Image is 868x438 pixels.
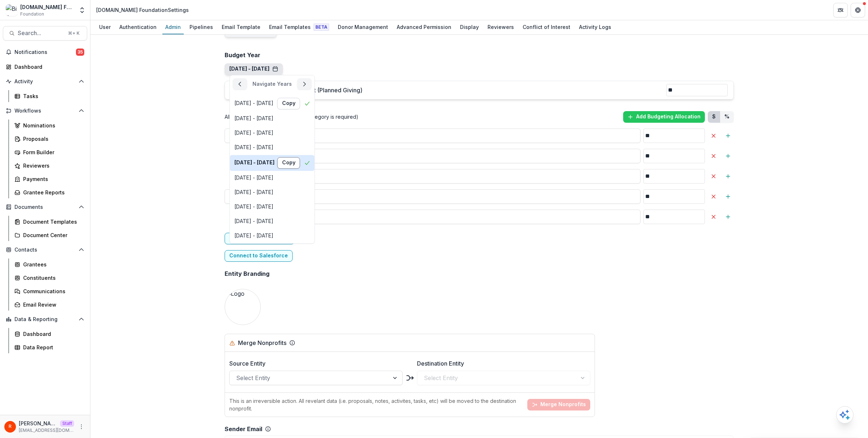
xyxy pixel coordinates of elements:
[229,359,398,368] label: Source Entity
[12,328,87,340] a: Dashboard
[722,191,734,202] button: Add Sub-Category
[225,233,294,244] button: Connect to Quickbooks
[14,108,76,114] span: Workflows
[23,122,81,129] div: Nominations
[3,313,87,325] button: Open Data & Reporting
[77,422,86,431] button: More
[643,210,705,224] input: Delete AllocationAdd Sub-Category
[722,211,734,223] button: Add Sub-Category
[722,150,734,162] button: Add Sub-Category
[527,399,590,410] button: Merge Nonprofits
[225,52,734,59] h2: Budget Year
[12,258,87,270] a: Grantees
[234,204,273,210] div: [DATE] - [DATE]
[20,11,44,17] span: Foundation
[3,76,87,87] button: Open Activity
[708,150,719,162] button: Delete Allocation
[12,272,87,284] a: Constituents
[14,63,81,71] div: Dashboard
[229,66,278,72] button: [DATE] - [DATE]
[836,406,854,424] button: Open AI Assistant
[12,90,87,102] a: Tasks
[643,169,705,184] input: Delete AllocationAdd Sub-Category
[252,81,292,90] p: Navigate Years
[23,135,81,143] div: Proposals
[76,49,84,56] span: 35
[20,3,74,11] div: [DOMAIN_NAME] Foundation
[23,287,81,295] div: Communications
[225,189,641,204] input: Delete AllocationAdd Sub-Category
[12,341,87,353] a: Data Report
[234,233,273,239] div: [DATE] - [DATE]
[23,231,81,239] div: Document Center
[666,84,728,96] input: Total budget year grant budget (Planned Giving)
[225,270,269,277] h2: Entity Branding
[12,160,87,172] a: Reviewers
[232,149,641,163] input: Delete AllocationAdd Sub-Category
[23,218,81,226] div: Document Templates
[116,20,159,34] a: Authentication
[67,29,81,37] div: ⌘ + K
[394,22,454,32] div: Advanced Permission
[12,285,87,297] a: Communications
[77,3,87,17] button: Open entity switcher
[9,424,12,429] div: Raj
[12,186,87,198] a: Grantee Reports
[23,162,81,169] div: Reviewers
[116,22,159,32] div: Authentication
[643,149,705,163] input: Delete AllocationAdd Sub-Category
[643,189,705,204] input: Delete AllocationAdd Sub-Category
[229,397,524,412] p: This is an irreversible action. All revelant data (i.e. proposals, notes, activites, tasks, etc) ...
[14,49,76,55] span: Notifications
[576,20,614,34] a: Activity Logs
[234,130,273,136] div: [DATE] - [DATE]
[722,170,734,182] button: Add Sub-Category
[96,20,114,34] a: User
[23,92,81,100] div: Tasks
[3,105,87,117] button: Open Workflows
[219,22,263,32] div: Email Template
[225,113,358,121] p: Allocation categories (at least one category is required)
[18,30,64,37] span: Search...
[23,274,81,282] div: Constituents
[3,61,87,73] a: Dashboard
[93,5,192,15] nav: breadcrumb
[225,250,293,262] button: Connect to Salesforce
[708,170,719,182] button: Delete Allocation
[239,169,641,184] input: Delete AllocationAdd Sub-Category
[14,79,76,85] span: Activity
[12,299,87,311] a: Email Review
[19,420,57,427] p: [PERSON_NAME]
[722,130,734,142] button: Add Sub-Category
[266,20,332,34] a: Email Templates Beta
[219,20,263,34] a: Email Template
[708,191,719,202] button: Delete Allocation
[833,3,848,17] button: Partners
[238,338,286,347] div: Merge Nonprofits
[335,20,391,34] a: Donor Management
[520,22,573,32] div: Conflict of Interest
[60,420,74,427] p: Staff
[277,98,300,109] button: Copy year
[851,3,865,17] button: Get Help
[19,427,74,434] p: [EMAIL_ADDRESS][DOMAIN_NAME]
[231,86,666,94] p: Total budget year grant budget (Planned Giving)
[623,111,705,123] button: Add Budgeting Allocation
[234,175,273,181] div: [DATE] - [DATE]
[23,175,81,183] div: Payments
[23,301,81,308] div: Email Review
[225,426,262,433] h2: Sender Email
[394,20,454,34] a: Advanced Permission
[3,244,87,256] button: Open Contacts
[12,229,87,241] a: Document Center
[720,111,734,123] button: Percent
[485,22,517,32] div: Reviewers
[485,20,517,34] a: Reviewers
[457,20,482,34] a: Display
[457,22,482,32] div: Display
[23,148,81,156] div: Form Builder
[232,210,641,224] input: Delete AllocationAdd Sub-Category
[14,247,76,253] span: Contacts
[708,111,720,123] button: Dollars
[576,22,614,32] div: Activity Logs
